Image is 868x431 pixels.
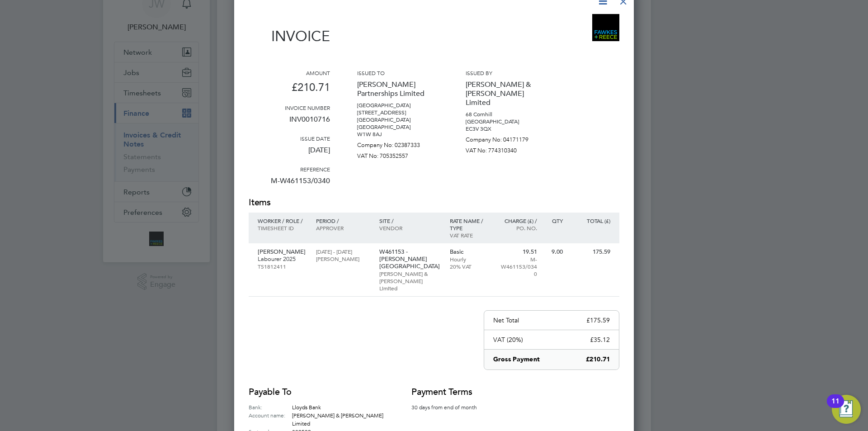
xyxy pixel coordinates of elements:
[586,355,610,364] p: £210.71
[357,69,439,76] h3: Issued to
[498,224,537,232] p: Po. No.
[586,316,610,324] p: £175.59
[258,224,307,232] p: Timesheet ID
[316,255,370,262] p: [PERSON_NAME]
[292,403,321,411] span: Lloyds Bank
[466,69,547,76] h3: Issued by
[493,336,523,344] p: VAT (20%)
[249,173,330,196] p: M-W461153/0340
[379,270,441,292] p: [PERSON_NAME] & [PERSON_NAME] Limited
[357,131,439,138] p: W1W 8AJ
[249,111,330,135] p: INV0010716
[258,217,307,224] p: Worker / Role /
[832,395,861,424] button: Open Resource Center, 11 new notifications
[592,14,619,41] img: bromak-logo-remittance.png
[379,248,441,270] p: W461153 - [PERSON_NAME][GEOGRAPHIC_DATA]
[466,118,547,125] p: [GEOGRAPHIC_DATA]
[411,386,493,398] h2: Payment terms
[249,135,330,142] h3: Issue date
[572,217,610,224] p: Total (£)
[466,143,547,154] p: VAT No: 774310340
[357,149,439,160] p: VAT No: 705352557
[249,104,330,111] h3: Invoice number
[379,217,441,224] p: Site /
[831,401,840,413] div: 11
[258,263,307,270] p: TS1812411
[450,248,489,256] p: Basic
[249,196,619,209] h2: Items
[498,256,537,277] p: M-W461153/0340
[466,76,547,111] p: [PERSON_NAME] & [PERSON_NAME] Limited
[316,217,370,224] p: Period /
[292,412,383,427] span: [PERSON_NAME] & [PERSON_NAME] Limited
[450,217,489,232] p: Rate name / type
[249,166,330,173] h3: Reference
[450,256,489,263] p: Hourly
[258,248,307,256] p: [PERSON_NAME]
[357,102,439,109] p: [GEOGRAPHIC_DATA]
[498,248,537,256] p: 19.51
[316,248,370,255] p: [DATE] - [DATE]
[411,403,493,411] p: 30 days from end of month
[493,316,519,324] p: Net Total
[546,217,563,224] p: QTY
[357,123,439,131] p: [GEOGRAPHIC_DATA]
[249,403,292,411] label: Bank:
[493,355,540,364] p: Gross Payment
[357,138,439,149] p: Company No: 02387333
[249,386,384,398] h2: Payable to
[498,217,537,224] p: Charge (£) /
[249,69,330,76] h3: Amount
[546,248,563,256] p: 9.00
[357,116,439,123] p: [GEOGRAPHIC_DATA]
[466,125,547,133] p: EC3V 3QX
[466,111,547,118] p: 68 Cornhill
[249,142,330,166] p: [DATE]
[316,224,370,232] p: Approver
[249,28,330,45] h1: Invoice
[357,109,439,116] p: [STREET_ADDRESS]
[572,248,610,256] p: 175.59
[450,232,489,239] p: VAT rate
[466,133,547,143] p: Company No: 04171179
[249,76,330,104] p: £210.71
[450,263,489,270] p: 20% VAT
[357,76,439,102] p: [PERSON_NAME] Partnerships Limited
[258,256,307,263] p: Labourer 2025
[249,411,292,427] label: Account name:
[590,336,610,344] p: £35.12
[379,224,441,232] p: Vendor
